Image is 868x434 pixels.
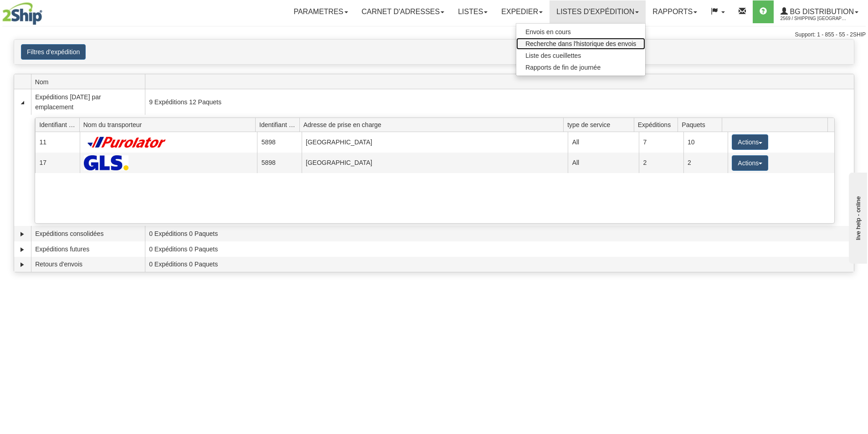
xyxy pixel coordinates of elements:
[646,0,704,23] a: Rapports
[682,117,722,132] span: Paquets
[781,14,849,23] span: 2569 / Shipping [GEOGRAPHIC_DATA]
[21,44,86,60] button: Filtres d'expédition
[35,153,79,173] td: 17
[39,117,79,132] span: Identifiant de l'opérateur
[638,117,678,132] span: Expéditions
[516,61,645,73] a: Rapports de fin de journée
[84,136,170,148] img: Purolator
[18,260,27,269] a: Expand
[525,28,571,36] span: Envois en cours
[847,170,867,263] iframe: chat widget
[31,226,145,241] td: Expéditions consolidées
[568,132,639,153] td: All
[568,153,639,173] td: All
[2,31,866,39] div: Support: 1 - 855 - 55 - 2SHIP
[525,52,581,59] span: Liste des cueillettes
[525,64,601,71] span: Rapports de fin de journée
[287,0,354,23] a: Parametres
[732,155,768,171] button: Actions
[303,117,564,132] span: Adresse de prise en charge
[683,153,728,173] td: 2
[451,0,494,23] a: Listes
[7,8,84,15] div: live help - online
[18,98,27,107] a: Collapse
[355,0,452,23] a: Carnet d'adresses
[2,2,42,25] img: logo2569.jpg
[35,132,79,153] td: 11
[525,40,636,47] span: Recherche dans l'historique des envois
[31,257,145,272] td: Retours d'envois
[84,155,128,170] img: GLS Canada
[18,230,27,239] a: Expand
[683,132,728,153] td: 10
[31,89,145,115] td: Expéditions [DATE] par emplacement
[145,89,854,115] td: 9 Expéditions 12 Paquets
[145,241,854,257] td: 0 Expéditions 0 Paquets
[302,153,568,173] td: [GEOGRAPHIC_DATA]
[257,153,301,173] td: 5898
[732,134,768,150] button: Actions
[639,153,683,173] td: 2
[257,132,301,153] td: 5898
[788,8,854,15] span: BG Distribution
[550,0,646,23] a: LISTES D'EXPÉDITION
[31,241,145,257] td: Expéditions futures
[774,0,865,23] a: BG Distribution 2569 / Shipping [GEOGRAPHIC_DATA]
[567,117,634,132] span: type de service
[494,0,550,23] a: Expedier
[516,50,645,61] a: Liste des cueillettes
[639,132,683,153] td: 7
[302,132,568,153] td: [GEOGRAPHIC_DATA]
[145,257,854,272] td: 0 Expéditions 0 Paquets
[35,75,145,89] span: Nom
[259,117,299,132] span: Identifiant du lieu
[83,117,256,132] span: Nom du transporteur
[18,245,27,254] a: Expand
[145,226,854,241] td: 0 Expéditions 0 Paquets
[516,26,645,38] a: Envois en cours
[516,38,645,50] a: Recherche dans l'historique des envois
